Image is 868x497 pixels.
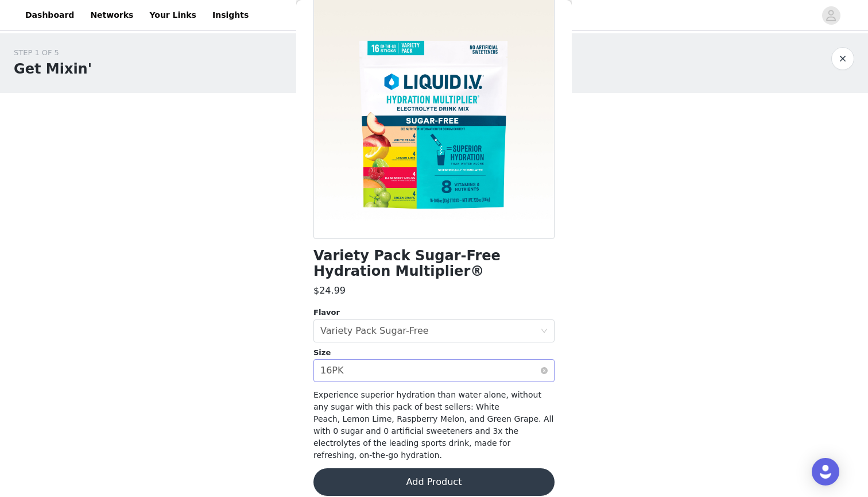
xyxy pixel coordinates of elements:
h1: Get Mixin' [14,59,92,79]
a: Your Links [142,2,203,28]
div: Flavor [313,307,555,318]
span: Experience superior hydration than water alone, without any sugar with this pack of best sellers:... [313,390,553,460]
div: Size [313,347,555,359]
button: Add Product [313,468,555,496]
a: Networks [83,2,140,28]
a: Dashboard [18,2,81,28]
div: 16PK [320,360,344,382]
div: Open Intercom Messenger [812,458,839,486]
h1: Variety Pack Sugar-Free Hydration Multiplier® [313,248,555,279]
a: Insights [206,2,255,28]
h3: $24.99 [313,284,346,298]
i: icon: close-circle [541,367,548,374]
div: avatar [826,6,836,25]
div: STEP 1 OF 5 [14,47,92,59]
div: Variety Pack Sugar-Free [320,320,429,342]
